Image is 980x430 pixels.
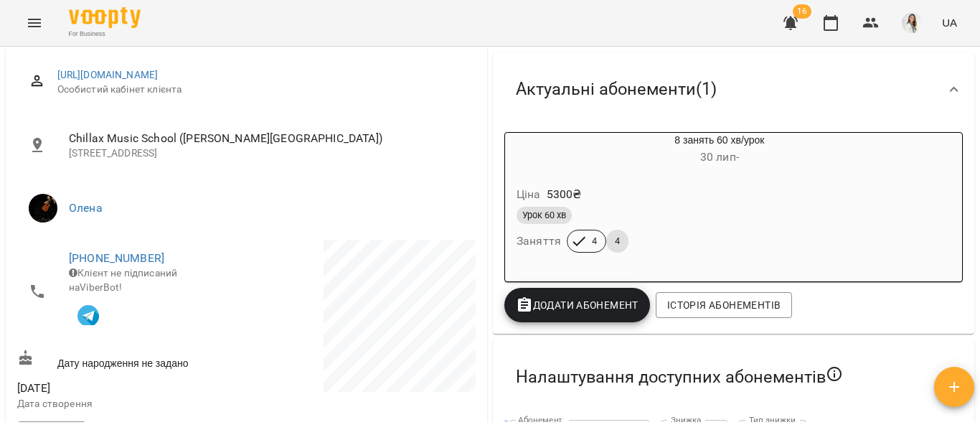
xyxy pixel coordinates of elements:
img: abcb920824ed1c0b1cb573ad24907a7f.png [902,13,922,33]
button: 8 занять 60 хв/урок30 лип- Ціна5300₴Урок 60 хвЗаняття44 [505,133,865,270]
img: Voopty Logo [69,7,141,28]
button: Додати Абонемент [504,288,650,322]
span: Налаштування доступних абонементів [516,365,843,388]
span: Особистий кабінет клієнта [57,83,464,97]
p: 5300 ₴ [547,186,582,203]
span: 4 [606,235,628,248]
span: Урок 60 хв [517,209,572,222]
span: UA [942,15,957,30]
a: [URL][DOMAIN_NAME] [57,69,159,80]
span: Історія абонементів [667,296,781,314]
div: Налаштування доступних абонементів [493,340,974,414]
span: For Business [69,29,141,39]
h6: Заняття [517,231,561,251]
p: Дата створення [17,397,244,411]
span: Chillax Music School ([PERSON_NAME][GEOGRAPHIC_DATA]) [69,130,464,147]
h6: Ціна [517,184,541,205]
div: 8 занять 60 хв/урок [574,133,865,167]
img: Олена [29,194,57,223]
span: 30 лип - [700,150,739,164]
a: Олена [69,201,103,215]
button: Історія абонементів [656,292,792,318]
svg: Якщо не обрано жодного, клієнт зможе побачити всі публічні абонементи [826,365,843,383]
span: Актуальні абонементи ( 1 ) [516,78,717,101]
span: Додати Абонемент [516,296,639,314]
div: Дату народження не задано [14,347,247,373]
span: 4 [583,235,606,248]
span: Клієнт не підписаний на ViberBot! [69,267,177,293]
span: 16 [793,4,811,19]
div: Актуальні абонементи(1) [493,52,974,126]
p: [STREET_ADDRESS] [69,146,464,161]
img: Telegram [77,305,99,327]
button: UA [936,9,963,36]
a: [PHONE_NUMBER] [69,251,164,265]
button: Клієнт підписаний на VooptyBot [69,295,108,334]
span: [DATE] [17,380,244,397]
button: Menu [17,6,52,40]
div: 8 занять 60 хв/урок [505,133,574,167]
